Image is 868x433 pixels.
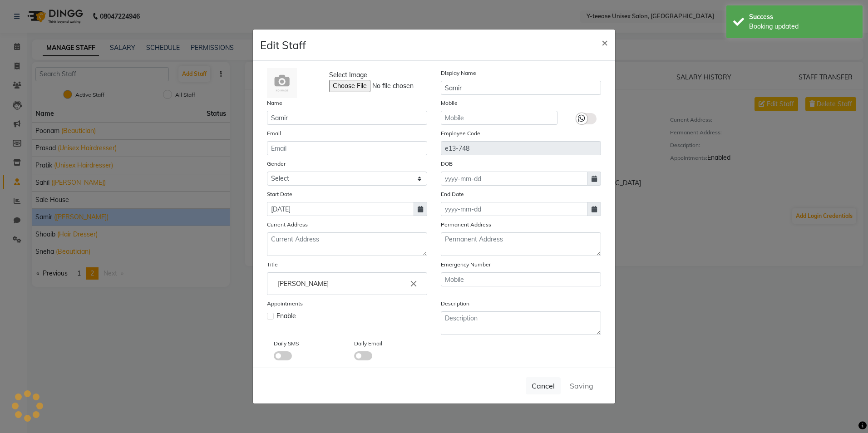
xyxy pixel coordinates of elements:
label: Description [441,300,469,308]
h4: Edit Staff [260,37,306,53]
label: Mobile [441,99,458,107]
input: yyyy-mm-dd [441,172,588,186]
label: Appointments [267,300,303,308]
label: DOB [441,160,453,168]
input: Select Image [329,80,453,92]
label: Email [267,129,281,138]
button: Close [594,30,615,55]
input: Email [267,141,427,155]
label: Display Name [441,69,476,77]
label: Gender [267,160,286,168]
input: Mobile [441,111,557,125]
span: Enable [276,311,296,321]
i: Close [409,279,419,289]
label: Employee Code [441,129,480,138]
input: yyyy-mm-dd [441,202,588,216]
label: Start Date [267,190,292,198]
label: Emergency Number [441,261,491,269]
label: Daily SMS [274,340,299,348]
div: Booking updated [749,22,856,31]
button: Cancel [526,377,561,394]
span: Select Image [329,70,367,80]
input: Employee Code [441,141,601,155]
img: Cinque Terre [267,68,297,98]
label: Daily Email [354,340,382,348]
label: Current Address [267,221,308,229]
label: Name [267,99,282,107]
input: Mobile [441,272,601,286]
input: yyyy-mm-dd [267,202,414,216]
div: Success [749,12,856,22]
label: End Date [441,190,464,198]
label: Title [267,261,278,269]
span: × [602,35,608,49]
label: Permanent Address [441,221,491,229]
input: Enter the Title [271,275,423,293]
input: Name [267,111,427,125]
